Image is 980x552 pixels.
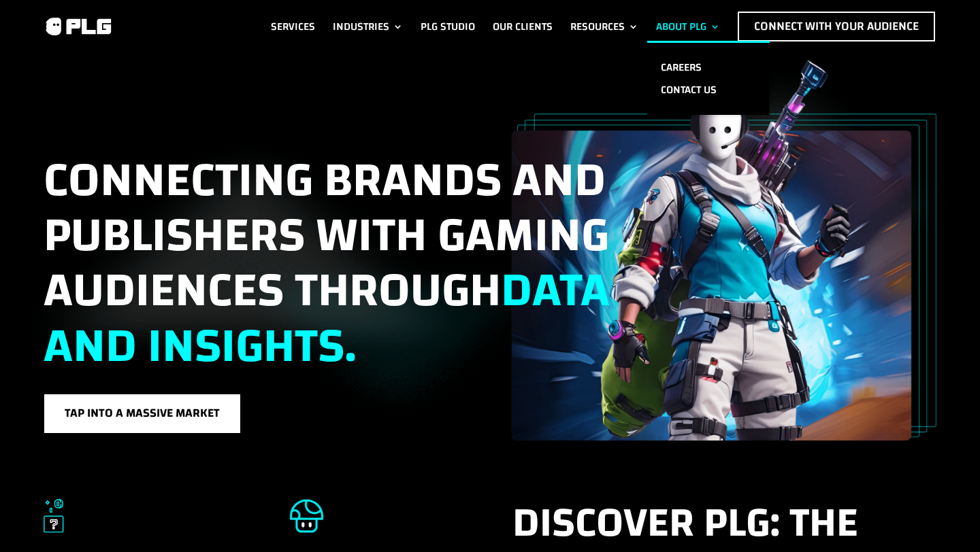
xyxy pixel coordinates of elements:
iframe: Chat Widget [912,487,980,552]
a: Resources [570,12,638,41]
a: Our Clients [493,12,553,41]
a: Contact us [647,79,770,101]
a: Industries [333,12,403,41]
span: data and insights. [44,245,610,390]
a: Tap into a massive market [44,394,241,434]
img: Brand Synergy [44,499,64,533]
span: Connecting brands and publishers with gaming audiences through [44,135,610,391]
a: Services [271,12,315,41]
a: PLG Studio [421,12,475,41]
a: Connect with Your Audience [738,12,935,41]
a: About PLG [656,12,720,41]
a: Careers [647,56,770,79]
